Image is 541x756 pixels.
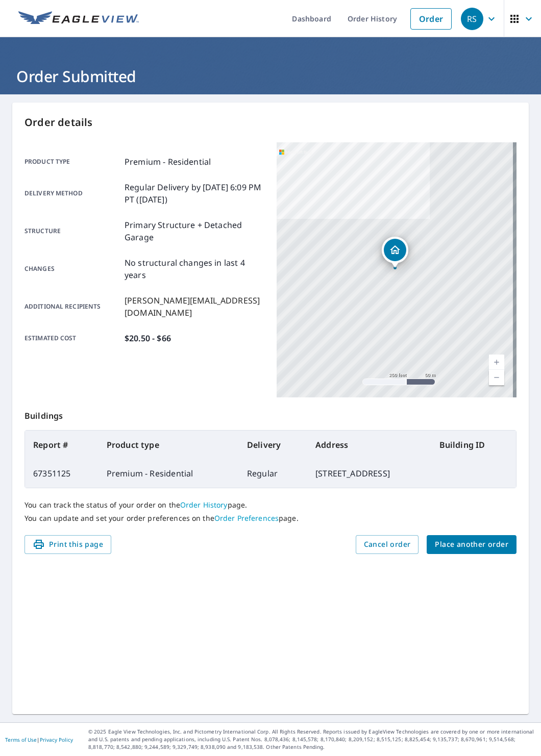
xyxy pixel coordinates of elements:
[24,294,120,319] p: Additional recipients
[24,397,517,430] p: Buildings
[24,181,120,206] p: Delivery method
[431,431,516,459] th: Building ID
[24,514,517,523] p: You can update and set your order preferences on the page.
[24,535,111,554] button: Print this page
[5,737,73,743] p: |
[125,219,264,243] p: Primary Structure + Detached Garage
[24,156,120,168] p: Product type
[125,332,171,344] p: $20.50 - $66
[125,181,264,206] p: Regular Delivery by [DATE] 6:09 PM PT ([DATE])
[435,538,508,551] span: Place another order
[25,431,99,459] th: Report #
[382,237,408,268] div: Dropped pin, building 1, Residential property, 1247 Burger Hollow Rd Effort, PA 18330
[24,332,120,344] p: Estimated cost
[489,355,504,370] a: Current Level 17, Zoom In
[364,538,411,551] span: Cancel order
[180,500,228,510] a: Order History
[307,431,431,459] th: Address
[489,370,504,385] a: Current Level 17, Zoom Out
[5,736,37,743] a: Terms of Use
[24,115,517,130] p: Order details
[25,459,99,488] td: 67351125
[239,459,307,488] td: Regular
[214,513,279,523] a: Order Preferences
[356,535,419,554] button: Cancel order
[239,431,307,459] th: Delivery
[24,257,120,281] p: Changes
[410,8,452,30] a: Order
[99,431,239,459] th: Product type
[427,535,517,554] button: Place another order
[461,8,483,30] div: RS
[24,500,517,510] p: You can track the status of your order on the page.
[307,459,431,488] td: [STREET_ADDRESS]
[24,219,120,243] p: Structure
[99,459,239,488] td: Premium - Residential
[12,66,529,87] h1: Order Submitted
[33,538,103,551] span: Print this page
[125,294,264,319] p: [PERSON_NAME][EMAIL_ADDRESS][DOMAIN_NAME]
[125,156,211,168] p: Premium - Residential
[88,728,536,751] p: © 2025 Eagle View Technologies, Inc. and Pictometry International Corp. All Rights Reserved. Repo...
[18,11,139,27] img: EV Logo
[125,257,264,281] p: No structural changes in last 4 years
[40,736,73,743] a: Privacy Policy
